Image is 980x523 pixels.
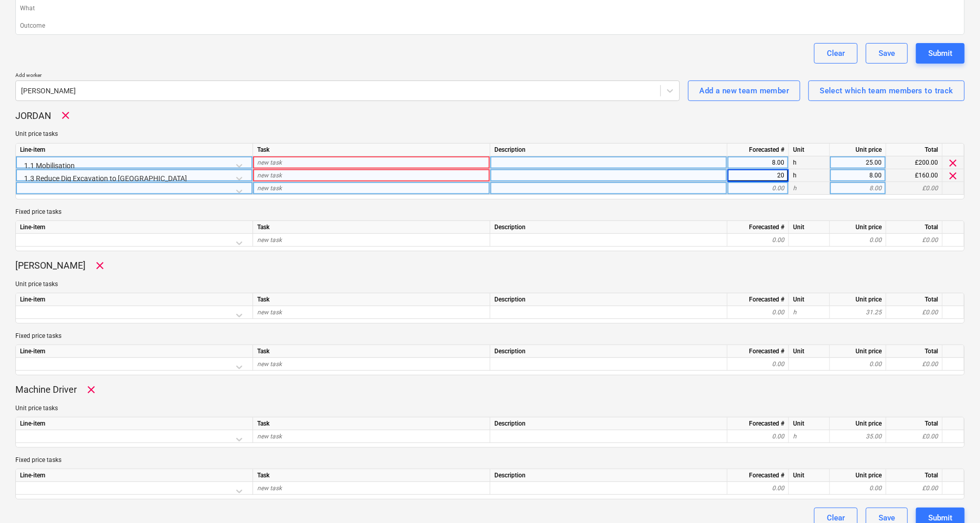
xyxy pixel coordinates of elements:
[830,469,886,482] div: Unit price
[789,417,830,430] div: Unit
[94,259,106,272] span: Remove worker
[16,221,253,234] div: Line-item
[16,417,253,430] div: Line-item
[789,345,830,358] div: Unit
[789,156,830,169] div: h
[808,81,965,101] button: Select which team members to track
[732,306,784,319] div: 0.00
[490,293,727,306] div: Description
[886,293,943,306] div: Total
[490,221,727,234] div: Description
[834,306,882,319] div: 31.25
[789,221,830,234] div: Unit
[886,144,943,156] div: Total
[15,332,965,340] p: Fixed price tasks
[834,182,882,195] div: 8.00
[15,110,51,122] p: JORDAN
[886,156,943,169] div: £200.00
[727,144,789,156] div: Forecasted #
[257,360,282,368] span: new task
[830,417,886,430] div: Unit price
[886,182,943,195] div: £0.00
[834,169,882,182] div: 8.00
[15,72,680,81] p: Add worker
[257,485,282,492] span: new task
[928,47,952,60] div: Submit
[257,433,282,440] span: new task
[814,43,858,64] button: Clear
[732,182,784,195] div: 0.00
[929,474,980,523] iframe: To enrich screen reader interactions, please activate Accessibility in Grammarly extension settings
[16,469,253,482] div: Line-item
[732,358,784,371] div: 0.00
[85,384,97,396] span: Remove worker
[886,345,943,358] div: Total
[929,474,980,523] div: Chat Widget
[727,345,789,358] div: Forecasted #
[253,144,490,156] div: Task
[15,456,965,465] p: Fixed price tasks
[15,259,86,272] p: [PERSON_NAME]
[834,156,882,169] div: 25.00
[16,293,253,306] div: Line-item
[688,81,800,101] button: Add a new team member
[257,172,282,179] span: new task
[886,482,943,495] div: £0.00
[886,306,943,319] div: £0.00
[253,293,490,306] div: Task
[834,430,882,443] div: 35.00
[820,84,953,97] div: Select which team members to track
[727,293,789,306] div: Forecasted #
[15,130,965,138] p: Unit price tasks
[732,234,784,247] div: 0.00
[490,417,727,430] div: Description
[727,417,789,430] div: Forecasted #
[886,234,943,247] div: £0.00
[789,430,830,443] div: h
[830,221,886,234] div: Unit price
[490,345,727,358] div: Description
[789,306,830,319] div: h
[699,84,789,97] div: Add a new team member
[16,144,253,156] div: Line-item
[253,417,490,430] div: Task
[879,47,895,60] div: Save
[59,109,72,122] span: Remove worker
[15,208,965,216] p: Fixed price tasks
[257,185,282,192] span: new task
[490,469,727,482] div: Description
[830,345,886,358] div: Unit price
[834,234,882,247] div: 0.00
[886,430,943,443] div: £0.00
[886,358,943,371] div: £0.00
[789,144,830,156] div: Unit
[15,404,965,413] p: Unit price tasks
[257,309,282,316] span: new task
[253,469,490,482] div: Task
[16,345,253,358] div: Line-item
[886,221,943,234] div: Total
[789,182,830,195] div: h
[886,417,943,430] div: Total
[490,144,727,156] div: Description
[789,293,830,306] div: Unit
[789,169,830,182] div: h
[257,236,282,244] span: new task
[727,221,789,234] div: Forecasted #
[253,345,490,358] div: Task
[886,169,943,182] div: £160.00
[15,280,965,289] p: Unit price tasks
[834,358,882,371] div: 0.00
[732,430,784,443] div: 0.00
[827,47,845,60] div: Clear
[257,159,282,166] span: new task
[916,43,965,64] button: Submit
[834,482,882,495] div: 0.00
[789,469,830,482] div: Unit
[947,156,959,169] span: clear
[866,43,908,64] button: Save
[830,293,886,306] div: Unit price
[830,144,886,156] div: Unit price
[886,469,943,482] div: Total
[732,156,784,169] div: 8.00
